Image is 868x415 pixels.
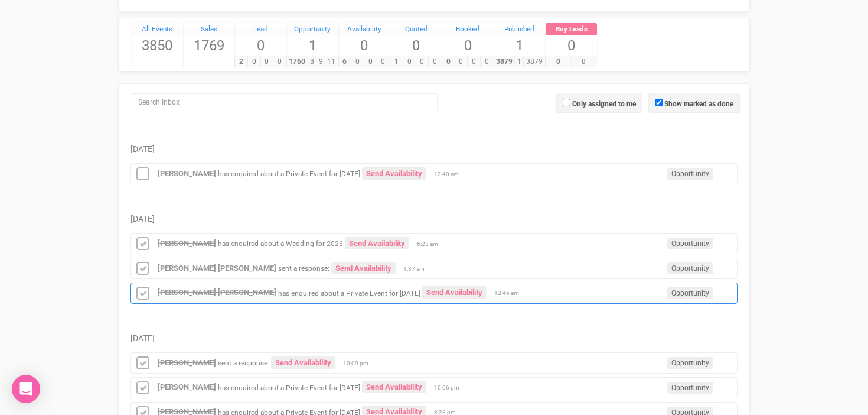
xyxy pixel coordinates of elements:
[546,23,597,36] a: Buy Leads
[287,35,338,56] span: 1
[278,288,420,297] small: has enquired about a Private Event for [DATE]
[12,375,40,403] div: Open Intercom Messenger
[480,56,494,67] span: 0
[331,262,396,274] a: Send Availability
[416,56,429,67] span: 0
[286,56,308,67] span: 1760
[338,56,352,67] span: 6
[467,56,481,67] span: 0
[664,99,733,109] label: Show marked as done
[514,56,524,67] span: 1
[158,239,216,248] a: [PERSON_NAME]
[377,56,390,67] span: 0
[130,145,738,154] h5: [DATE]
[390,56,403,67] span: 1
[218,170,360,178] small: has enquired about a Private Event for [DATE]
[184,35,235,56] span: 1769
[403,265,433,273] span: 1:37 am
[316,56,325,67] span: 9
[132,35,183,56] span: 3850
[390,23,442,36] a: Quoted
[218,359,269,367] small: sent a response:
[218,383,360,391] small: has enquired about a Private Event for [DATE]
[494,35,546,56] span: 1
[494,23,546,36] a: Published
[667,238,713,249] span: Opportunity
[271,356,335,369] a: Send Availability
[234,56,248,67] span: 2
[273,56,286,67] span: 0
[546,35,597,56] span: 0
[132,93,438,111] input: Search Inbox
[417,240,446,248] span: 6:23 am
[545,56,571,67] span: 0
[158,264,276,273] a: [PERSON_NAME] [PERSON_NAME]
[442,35,494,56] span: 0
[132,23,183,36] a: All Events
[455,56,468,67] span: 0
[158,382,216,391] a: [PERSON_NAME]
[130,334,738,343] h5: [DATE]
[158,358,216,367] a: [PERSON_NAME]
[434,384,464,392] span: 10:06 pm
[422,286,487,299] a: Send Availability
[218,239,343,248] small: has enquired about a Wedding for 2026
[442,23,494,36] a: Booked
[287,23,338,36] a: Opportunity
[345,237,409,249] a: Send Availability
[428,56,442,67] span: 0
[158,169,216,178] a: [PERSON_NAME]
[308,56,317,67] span: 8
[351,56,364,67] span: 0
[184,23,235,36] a: Sales
[403,56,416,67] span: 0
[278,264,329,273] small: sent a response:
[494,289,524,297] span: 12:46 am
[260,56,274,67] span: 0
[343,359,373,368] span: 10:09 pm
[235,23,286,36] a: Lead
[667,287,713,299] span: Opportunity
[235,35,286,56] span: 0
[667,357,713,369] span: Opportunity
[667,168,713,180] span: Opportunity
[390,35,442,56] span: 0
[158,288,276,297] a: [PERSON_NAME] [PERSON_NAME]
[339,35,390,56] span: 0
[572,99,636,109] label: Only assigned to me
[442,56,455,67] span: 0
[434,170,464,179] span: 12:40 am
[523,56,545,67] span: 3879
[130,215,738,223] h5: [DATE]
[339,23,390,36] a: Availability
[364,56,377,67] span: 0
[571,56,597,67] span: 8
[247,56,261,67] span: 0
[667,262,713,274] span: Opportunity
[325,56,338,67] span: 11
[494,56,515,67] span: 3879
[362,381,426,393] a: Send Availability
[362,167,426,180] a: Send Availability
[667,382,713,394] span: Opportunity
